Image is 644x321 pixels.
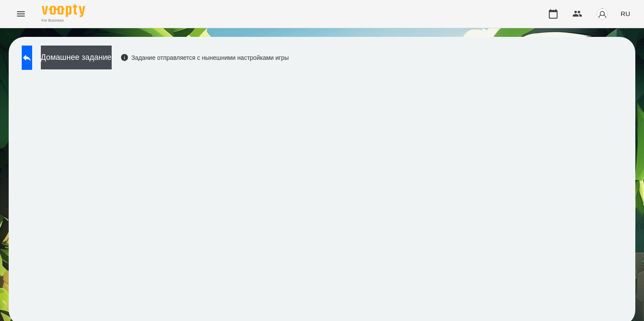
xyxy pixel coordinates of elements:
div: Задание отправляется с нынешними настройками игры [120,53,289,62]
img: avatar_s.png [596,8,608,20]
img: Voopty Logo [42,4,85,17]
span: RU [621,9,630,18]
button: Домашнее задание [41,46,112,69]
button: Menu [10,3,31,24]
button: RU [617,6,634,22]
span: For Business [42,18,85,23]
